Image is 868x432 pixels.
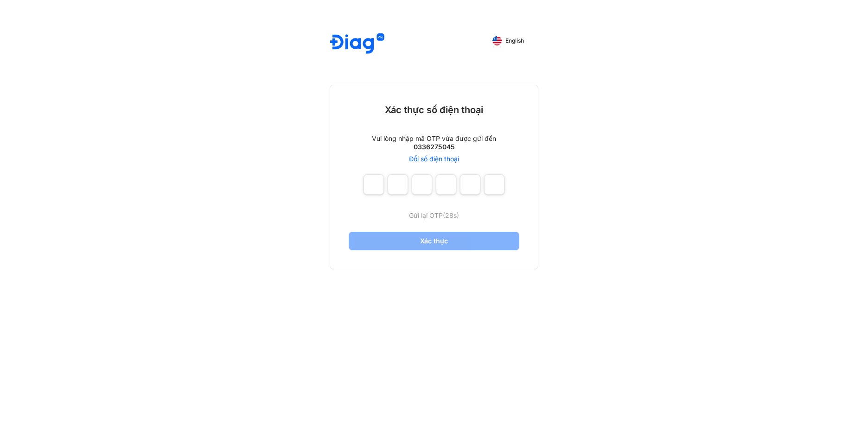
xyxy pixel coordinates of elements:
[330,33,384,55] img: logo
[414,143,455,151] div: 0336275045
[385,104,483,116] div: Xác thực số điện thoại
[486,33,530,48] button: English
[505,38,524,44] span: English
[349,232,519,250] button: Xác thực
[372,134,496,143] div: Vui lòng nhập mã OTP vừa được gửi đến
[409,155,459,163] a: Đổi số điện thoại
[492,36,502,45] img: English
